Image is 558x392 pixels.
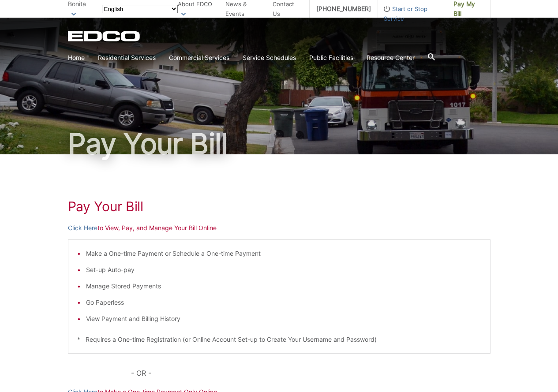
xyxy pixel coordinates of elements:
a: Home [68,53,85,63]
a: Service Schedules [243,53,296,63]
p: to View, Pay, and Manage Your Bill Online [68,223,491,233]
select: Select a language [102,5,178,13]
a: Commercial Services [169,53,229,63]
a: EDCD logo. Return to the homepage. [68,31,141,41]
li: View Payment and Billing History [86,314,481,324]
li: Make a One-time Payment or Schedule a One-time Payment [86,249,481,258]
a: Click Here [68,223,97,233]
a: Resource Center [367,53,415,63]
p: * Requires a One-time Registration (or Online Account Set-up to Create Your Username and Password) [77,335,481,344]
h1: Pay Your Bill [68,130,491,158]
a: Residential Services [98,53,156,63]
li: Go Paperless [86,298,481,307]
a: Public Facilities [309,53,353,63]
li: Manage Stored Payments [86,281,481,291]
li: Set-up Auto-pay [86,265,481,275]
h1: Pay Your Bill [68,198,491,214]
p: - OR - [131,367,490,379]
